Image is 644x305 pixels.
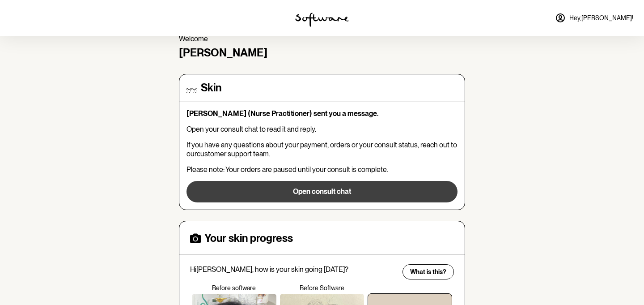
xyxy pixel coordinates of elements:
[190,284,278,292] p: Before software
[569,14,633,22] span: Hey, [PERSON_NAME] !
[295,13,349,27] img: software logo
[186,181,458,202] button: Open consult chat
[186,109,458,118] p: [PERSON_NAME] (Nurse Practitioner) sent you a message.
[186,125,458,133] p: Open your consult chat to read it and reply.
[402,264,454,279] button: What is this?
[278,284,366,292] p: Before Software
[179,34,465,43] p: Welcome
[410,268,446,276] span: What is this?
[186,141,458,158] p: If you have any questions about your payment, orders or your consult status, reach out to our .
[190,265,397,274] p: Hi [PERSON_NAME] , how is your skin going [DATE]?
[179,47,465,60] h4: [PERSON_NAME]
[201,82,221,95] h4: Skin
[197,150,269,158] a: customer support team
[204,232,293,245] h4: Your skin progress
[186,165,458,174] p: Please note: Your orders are paused until your consult is complete.
[550,7,639,29] a: Hey,[PERSON_NAME]!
